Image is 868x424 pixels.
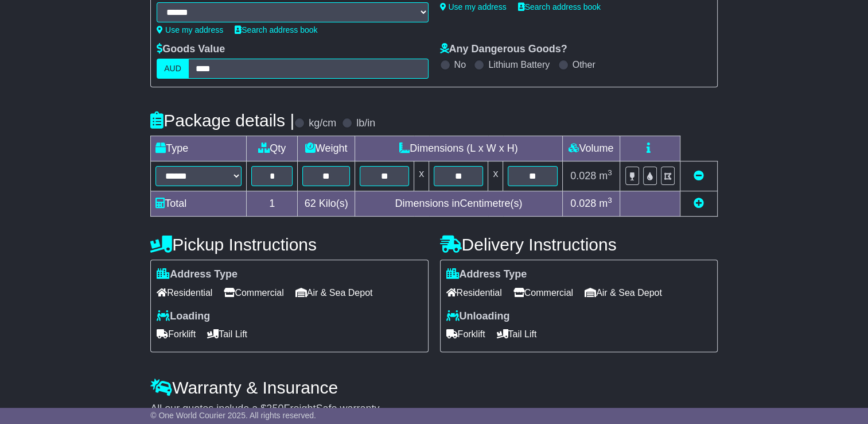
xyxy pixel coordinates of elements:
span: Forklift [446,325,485,343]
label: kg/cm [309,117,336,130]
span: © One World Courier 2025. All rights reserved. [150,411,316,420]
span: Residential [157,284,212,302]
td: Weight [298,136,355,161]
span: Air & Sea Depot [295,284,373,302]
a: Search address book [235,25,317,34]
span: Commercial [224,284,283,302]
label: Address Type [157,268,238,281]
div: All our quotes include a $ FreightSafe warranty. [150,403,718,415]
a: Use my address [157,25,223,34]
td: Total [151,191,247,217]
td: x [414,161,429,191]
span: Tail Lift [207,325,247,343]
sup: 3 [608,168,612,177]
span: m [599,170,612,182]
td: Dimensions in Centimetre(s) [355,191,562,217]
td: x [488,161,503,191]
h4: Package details | [150,111,294,130]
label: Other [573,59,595,70]
span: 250 [266,403,283,414]
a: Search address book [518,2,601,11]
span: 0.028 [570,198,596,209]
h4: Warranty & Insurance [150,378,718,397]
span: m [599,198,612,209]
span: Forklift [157,325,196,343]
td: Kilo(s) [298,191,355,217]
td: 1 [247,191,298,217]
h4: Delivery Instructions [440,235,718,254]
label: Any Dangerous Goods? [440,43,567,56]
span: 62 [305,198,316,209]
td: Type [151,136,247,161]
label: Address Type [446,268,527,281]
label: No [454,59,466,70]
h4: Pickup Instructions [150,235,428,254]
label: Lithium Battery [488,59,550,70]
label: Goods Value [157,43,225,56]
label: Unloading [446,310,510,323]
a: Remove this item [694,170,704,182]
span: Air & Sea Depot [585,284,662,302]
td: Dimensions (L x W x H) [355,136,562,161]
label: AUD [157,59,189,79]
a: Use my address [440,2,507,11]
label: lb/in [356,117,375,130]
span: Residential [446,284,502,302]
span: Commercial [513,284,573,302]
sup: 3 [608,196,612,205]
span: Tail Lift [497,325,537,343]
td: Qty [247,136,298,161]
span: 0.028 [570,170,596,182]
label: Loading [157,310,210,323]
a: Add new item [694,198,704,209]
td: Volume [562,136,620,161]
